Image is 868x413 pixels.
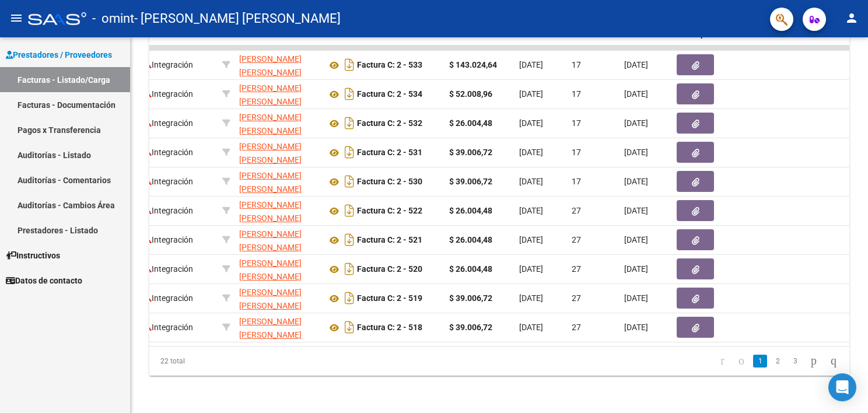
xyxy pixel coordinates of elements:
[342,201,357,220] i: Descargar documento
[624,177,648,186] span: [DATE]
[149,346,288,376] div: 22 total
[572,89,581,99] span: 17
[624,293,648,303] span: [DATE]
[519,89,543,99] span: [DATE]
[143,89,193,99] span: Integración
[825,355,842,367] a: go to last page
[143,206,193,215] span: Integración
[519,293,543,303] span: [DATE]
[519,206,543,215] span: [DATE]
[239,288,302,310] span: [PERSON_NAME] [PERSON_NAME]
[788,355,802,367] a: 3
[519,148,543,157] span: [DATE]
[239,315,317,339] div: 27181057675
[715,355,730,367] a: go to first page
[239,229,302,252] span: [PERSON_NAME] [PERSON_NAME]
[357,148,422,157] strong: Factura C: 2 - 531
[239,286,317,310] div: 27181057675
[687,16,739,38] span: Doc Respaldatoria
[239,257,317,281] div: 27181057675
[572,148,581,157] span: 17
[357,119,422,128] strong: Factura C: 2 - 532
[572,293,581,303] span: 27
[239,142,302,164] span: [PERSON_NAME] [PERSON_NAME]
[239,171,302,194] span: [PERSON_NAME] [PERSON_NAME]
[751,351,769,371] li: page 1
[771,355,785,367] a: 2
[239,113,302,135] span: [PERSON_NAME] [PERSON_NAME]
[519,177,543,186] span: [DATE]
[357,177,422,187] strong: Factura C: 2 - 530
[449,264,492,274] strong: $ 26.004,48
[519,235,543,244] span: [DATE]
[786,351,804,371] li: page 3
[342,85,357,103] i: Descargar documento
[572,118,581,128] span: 17
[519,323,543,332] span: [DATE]
[449,89,492,99] strong: $ 52.008,96
[624,118,648,128] span: [DATE]
[143,148,193,157] span: Integración
[449,235,492,244] strong: $ 26.004,48
[449,323,492,332] strong: $ 39.006,72
[6,48,112,61] span: Prestadores / Proveedores
[342,143,357,162] i: Descargar documento
[342,55,357,74] i: Descargar documento
[143,323,193,332] span: Integración
[239,140,317,164] div: 27181057675
[449,177,492,186] strong: $ 39.006,72
[239,169,317,194] div: 27181057675
[624,60,648,69] span: [DATE]
[239,228,317,252] div: 27181057675
[624,89,648,99] span: [DATE]
[519,60,543,69] span: [DATE]
[624,264,648,274] span: [DATE]
[449,293,492,303] strong: $ 39.006,72
[733,355,750,367] a: go to previous page
[519,118,543,128] span: [DATE]
[624,323,648,332] span: [DATE]
[769,351,786,371] li: page 2
[239,83,302,106] span: [PERSON_NAME] [PERSON_NAME]
[239,52,317,77] div: 27181057675
[239,317,302,339] span: [PERSON_NAME] [PERSON_NAME]
[572,206,581,215] span: 27
[239,54,302,77] span: [PERSON_NAME] [PERSON_NAME]
[239,82,317,106] div: 27181057675
[449,148,492,157] strong: $ 39.006,72
[239,200,302,223] span: [PERSON_NAME] [PERSON_NAME]
[624,148,648,157] span: [DATE]
[449,206,492,215] strong: $ 26.004,48
[342,318,357,337] i: Descargar documento
[449,118,492,128] strong: $ 26.004,48
[634,16,667,38] span: Fecha Recibido
[143,60,193,69] span: Integración
[342,230,357,249] i: Descargar documento
[143,293,193,303] span: Integración
[239,111,317,135] div: 27181057675
[357,61,422,70] strong: Factura C: 2 - 533
[342,260,357,278] i: Descargar documento
[342,172,357,191] i: Descargar documento
[143,177,193,186] span: Integración
[572,235,581,244] span: 27
[753,355,767,367] a: 1
[624,206,648,215] span: [DATE]
[582,16,622,38] span: Días desde Emisión
[572,60,581,69] span: 17
[806,355,822,367] a: go to next page
[828,373,856,401] div: Open Intercom Messenger
[239,258,302,281] span: [PERSON_NAME] [PERSON_NAME]
[357,265,422,274] strong: Factura C: 2 - 520
[92,6,134,32] span: - omint
[812,16,850,38] span: Retencion IIBB
[143,264,193,274] span: Integración
[357,323,422,332] strong: Factura C: 2 - 518
[143,118,193,128] span: Integración
[624,235,648,244] span: [DATE]
[572,264,581,274] span: 27
[342,289,357,307] i: Descargar documento
[449,60,497,69] strong: $ 143.024,64
[519,264,543,274] span: [DATE]
[357,206,422,216] strong: Factura C: 2 - 522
